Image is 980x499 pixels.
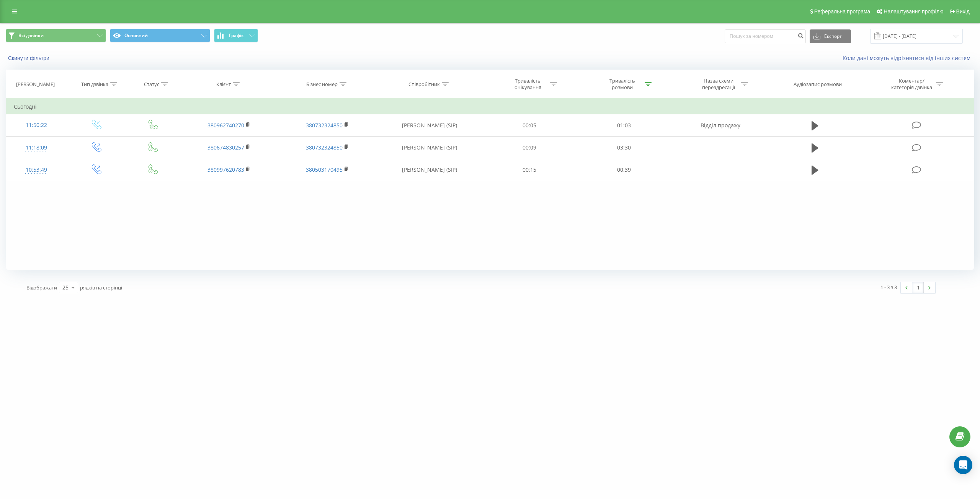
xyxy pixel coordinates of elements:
[725,29,806,43] input: Пошук за номером
[14,140,59,155] div: 11:18:09
[16,81,55,88] div: [PERSON_NAME]
[14,118,59,133] div: 11:50:22
[482,114,577,137] td: 00:05
[577,159,671,181] td: 00:39
[376,114,482,137] td: [PERSON_NAME] (SIP)
[376,159,482,181] td: [PERSON_NAME] (SIP)
[6,29,106,42] button: Всі дзвінки
[207,166,244,173] a: 380997620783
[889,78,934,91] div: Коментар/категорія дзвінка
[884,8,943,15] span: Налаштування профілю
[408,81,440,88] div: Співробітник
[810,29,851,43] button: Експорт
[144,81,159,88] div: Статус
[207,144,244,151] a: 380674830257
[306,166,343,173] a: 380503170495
[507,78,548,91] div: Тривалість очікування
[306,122,343,129] a: 380732324850
[814,8,871,15] span: Реферальна програма
[956,8,970,15] span: Вихід
[671,114,770,137] td: Відділ продажу
[577,114,671,137] td: 01:03
[6,99,974,114] td: Сьогодні
[214,29,258,42] button: Графік
[306,81,338,88] div: Бізнес номер
[482,159,577,181] td: 00:15
[912,282,924,293] a: 1
[794,81,842,88] div: Аудіозапис розмови
[207,122,244,129] a: 380962740270
[14,163,59,177] div: 10:53:49
[306,144,343,151] a: 380732324850
[698,78,739,91] div: Назва схеми переадресації
[6,55,53,62] button: Скинути фільтри
[80,284,122,291] span: рядків на сторінці
[62,284,69,291] div: 25
[376,137,482,159] td: [PERSON_NAME] (SIP)
[229,33,244,38] span: Графік
[110,29,210,42] button: Основний
[602,78,643,91] div: Тривалість розмови
[954,456,972,474] div: Open Intercom Messenger
[880,283,897,291] div: 1 - 3 з 3
[482,137,577,159] td: 00:09
[216,81,231,88] div: Клієнт
[18,33,44,39] span: Всі дзвінки
[577,137,671,159] td: 03:30
[81,81,108,88] div: Тип дзвінка
[26,284,57,291] span: Відображати
[843,54,974,62] a: Коли дані можуть відрізнятися вiд інших систем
